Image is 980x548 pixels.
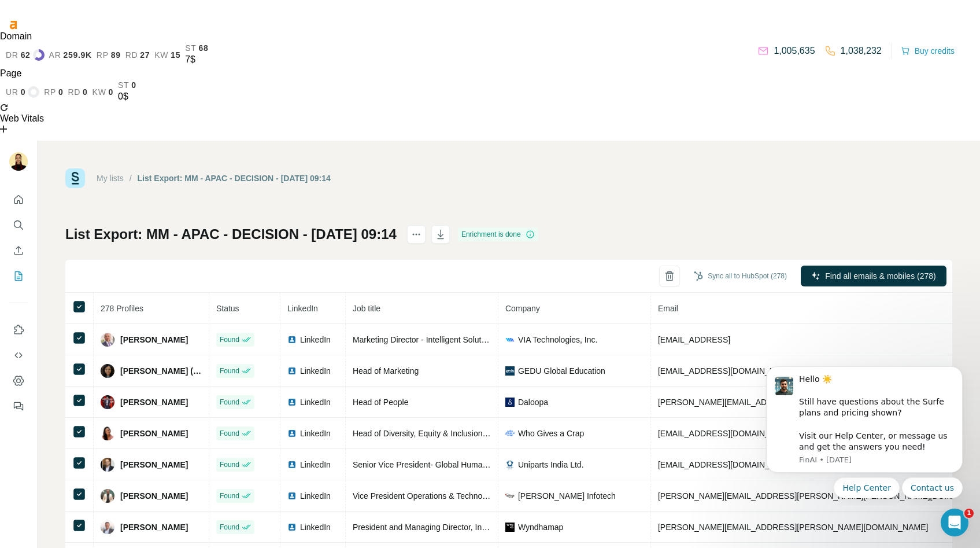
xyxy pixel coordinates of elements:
span: Found [220,428,239,439]
span: 62 [21,50,31,60]
span: Marketing Director - Intelligent Solutions [353,335,496,344]
span: LinkedIn [300,459,331,470]
span: LinkedIn [300,490,331,502]
span: [PERSON_NAME] [120,459,188,470]
span: 0 [58,87,64,97]
a: dr62 [6,49,45,61]
img: company-logo [505,430,515,436]
span: 1 [964,509,974,518]
img: LinkedIn logo [287,366,297,376]
span: [PERSON_NAME] [120,490,188,502]
span: Senior Vice President- Global Human Resources [353,460,528,469]
button: Find all emails & mobiles (278) [801,266,946,286]
span: 15 [171,50,180,60]
img: Avatar [101,520,114,534]
img: LinkedIn logo [287,398,297,407]
button: Buy credits [901,43,955,59]
span: Found [220,334,239,345]
span: st [118,80,129,90]
img: LinkedIn logo [287,335,297,344]
span: 0 [131,80,136,90]
span: Who Gives a Crap [518,428,584,439]
button: Use Surfe on LinkedIn [9,319,28,340]
img: company-logo [505,335,515,344]
button: My lists [9,266,28,286]
span: LinkedIn [300,428,331,439]
span: 27 [140,50,150,60]
a: rp89 [97,50,121,60]
span: [PERSON_NAME] [120,428,188,439]
button: Feedback [9,396,28,417]
span: rd [68,87,80,97]
span: LinkedIn [300,521,331,533]
span: Wyndhamap [518,521,563,533]
img: company-logo [505,398,515,407]
span: Found [220,522,239,532]
img: Avatar [101,426,114,440]
span: Status [216,304,239,313]
p: 1,038,232 [841,44,882,58]
button: Enrich CSV [9,240,28,261]
span: ur [6,87,19,97]
img: Avatar [101,458,114,472]
img: company-logo [505,491,515,501]
iframe: Intercom live chat [941,509,968,536]
span: LinkedIn [300,334,331,345]
a: rd27 [125,50,150,60]
span: 0 [109,87,114,97]
a: rd0 [68,87,87,97]
img: company-logo [505,460,515,469]
span: [PERSON_NAME] (FCIM) [120,365,202,377]
span: Find all emails & mobiles (278) [825,270,935,282]
img: Avatar [101,333,114,347]
img: LinkedIn logo [287,429,297,438]
a: kw0 [93,87,113,97]
button: Search [9,215,28,236]
button: Quick start [9,189,28,210]
h1: List Export: MM - APAC - DECISION - [DATE] 09:14 [65,225,397,244]
span: Company [505,304,540,313]
li: / [130,172,132,184]
span: Found [220,491,239,501]
span: [PERSON_NAME] [120,334,188,345]
button: actions [407,225,426,244]
a: st0 [118,80,136,90]
span: [PERSON_NAME][EMAIL_ADDRESS][PERSON_NAME][DOMAIN_NAME] [658,523,929,532]
span: Found [220,459,239,470]
span: 68 [199,43,209,53]
span: [EMAIL_ADDRESS][DOMAIN_NAME] [658,429,795,438]
span: President and Managing Director, International Operations [353,523,561,532]
span: rp [44,87,56,97]
span: 0 [83,87,88,97]
span: Head of Marketing [353,366,419,376]
span: Head of People [353,398,409,407]
span: Email [658,304,678,313]
div: 0$ [118,90,136,104]
span: Head of Diversity, Equity & Inclusion and People Insights [353,429,556,438]
p: 1,005,635 [774,44,815,58]
img: Avatar [101,395,114,409]
img: Avatar [9,152,28,171]
img: company-logo [505,366,515,376]
span: Job title [353,304,380,313]
span: [EMAIL_ADDRESS][DOMAIN_NAME] [658,460,795,469]
button: Dashboard [9,370,28,391]
span: LinkedIn [300,396,331,408]
a: st68 [185,43,208,53]
div: 7$ [185,53,208,67]
a: kw15 [154,50,180,60]
span: 259.9K [63,50,91,60]
span: GEDU Global Education [518,365,605,377]
span: 89 [111,50,121,60]
span: [PERSON_NAME] [120,396,188,408]
a: ar259.9K [49,50,92,60]
img: Avatar [101,489,114,503]
span: ar [49,50,61,60]
span: dr [6,50,19,60]
iframe: Intercom notifications message [749,356,980,505]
